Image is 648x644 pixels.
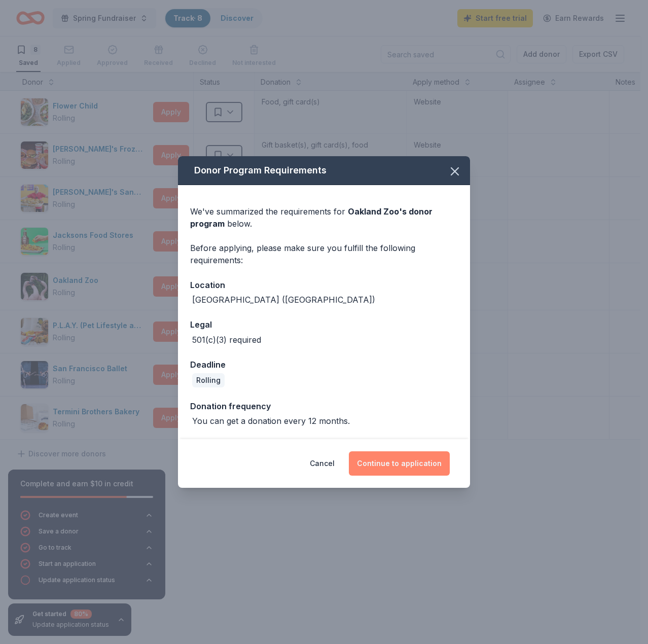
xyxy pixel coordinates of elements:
div: Location [190,278,458,292]
div: We've summarized the requirements for below. [190,205,458,230]
div: 501(c)(3) required [192,334,261,346]
div: You can get a donation every 12 months. [192,415,350,427]
div: Before applying, please make sure you fulfill the following requirements: [190,242,458,266]
div: [GEOGRAPHIC_DATA] ([GEOGRAPHIC_DATA]) [192,294,375,306]
button: Continue to application [349,451,450,476]
div: Donor Program Requirements [178,156,470,185]
div: Deadline [190,358,458,371]
div: Legal [190,318,458,331]
div: Rolling [192,373,225,387]
div: Donation frequency [190,400,458,413]
button: Cancel [310,451,335,476]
